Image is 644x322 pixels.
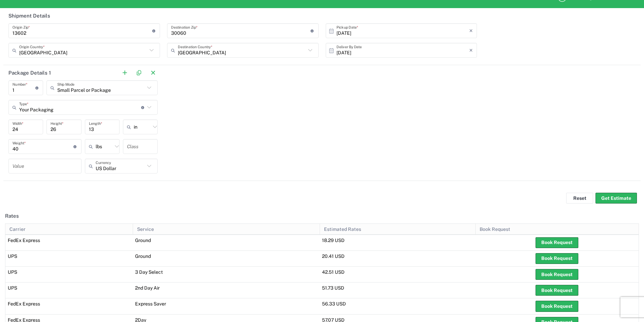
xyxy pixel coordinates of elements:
span: 3 Day Select [135,269,163,275]
h2: Rates [5,213,19,219]
span: 56.33 USD [322,301,346,306]
button: Book Request [536,285,578,296]
span: Estimated Rates [324,226,361,232]
span: 18.29 USD [322,238,345,243]
span: UPS [8,253,17,259]
span: Ground [135,238,151,243]
span: Express Saver [135,301,166,306]
span: 42.51 USD [322,269,345,275]
span: FedEx Express [8,238,40,243]
span: FedEx Express [8,301,40,306]
h2: Shipment Details [8,12,50,19]
button: Book Request [536,269,578,280]
span: UPS [8,269,17,275]
button: Book Request [536,301,578,312]
span: 51.73 USD [322,285,344,291]
button: Book Request [536,253,578,264]
button: Get Estimate [595,193,637,204]
span: Carrier [9,226,26,232]
span: Service [137,226,154,232]
button: Book Request [536,237,578,248]
span: Book Request [480,226,510,232]
span: 2nd Day Air [135,285,160,291]
button: Reset [566,193,593,204]
span: 20.41 USD [322,253,345,259]
span: Ground [135,253,151,259]
i: × [469,25,473,36]
i: × [469,45,473,56]
h2: Package Details 1 [8,70,51,76]
span: UPS [8,285,17,291]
